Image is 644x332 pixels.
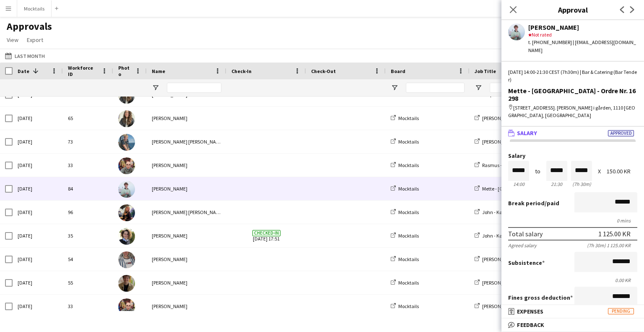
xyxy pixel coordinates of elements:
[147,177,226,200] div: [PERSON_NAME]
[63,248,113,271] div: 54
[147,271,226,294] div: [PERSON_NAME]
[391,233,419,239] a: Mocktails
[118,204,135,221] img: Lisa Garne Heller Petersen
[517,129,537,137] span: Salary
[398,139,419,145] span: Mocktails
[475,280,554,286] a: [PERSON_NAME] - Ordre Nr. 15880
[398,303,419,309] span: Mocktails
[508,277,637,283] div: 0.00 KR
[508,181,529,187] div: 14:00
[68,65,98,77] span: Workforce ID
[147,107,226,130] div: [PERSON_NAME]
[508,242,537,248] div: Agreed salary
[23,34,47,45] a: Export
[475,209,557,215] a: John - København - Ordre Nr. 14995
[252,230,280,236] span: Checked-in
[147,248,226,271] div: [PERSON_NAME]
[475,115,554,121] a: [PERSON_NAME] - Ordre Nr. 16388
[398,256,419,262] span: Mocktails
[517,321,544,329] span: Feedback
[475,84,482,91] button: Open Filter Menu
[391,162,419,168] a: Mocktails
[546,181,567,187] div: 21:30
[13,177,63,200] div: [DATE]
[508,199,559,207] label: /paid
[398,280,419,286] span: Mocktails
[13,201,63,224] div: [DATE]
[147,295,226,318] div: [PERSON_NAME]
[152,68,165,74] span: Name
[391,280,419,286] a: Mocktails
[508,199,545,207] span: Break period
[13,107,63,130] div: [DATE]
[391,68,405,74] span: Board
[398,186,419,192] span: Mocktails
[398,115,419,121] span: Mocktails
[231,224,301,247] span: [DATE] 17:51
[501,319,644,331] mat-expansion-panel-header: Feedback
[508,259,545,267] label: Subsistence
[152,84,159,91] button: Open Filter Menu
[482,162,557,168] span: Rasmus - Brøndby - Ordre Nr. 16259
[13,271,63,294] div: [DATE]
[13,224,63,247] div: [DATE]
[17,0,52,17] button: Mocktails
[27,36,43,44] span: Export
[501,127,644,139] mat-expansion-panel-header: SalaryApproved
[63,154,113,177] div: 33
[528,24,637,31] div: [PERSON_NAME]
[63,177,113,200] div: 84
[391,303,419,309] a: Mocktails
[608,130,634,136] span: Approved
[475,256,554,262] a: [PERSON_NAME] - Ordre Nr. 15880
[528,31,637,39] div: Not rated
[3,51,47,61] button: Last Month
[118,157,135,174] img: Sina Behnam-Esmailian
[608,308,634,314] span: Pending
[118,298,135,315] img: Sina Behnam-Esmailian
[508,230,543,238] div: Total salary
[571,181,592,187] div: 7h 30m
[118,134,135,151] img: Noah Bondo Høegh
[13,295,63,318] div: [DATE]
[475,233,557,239] a: John - København - Ordre Nr. 14995
[607,168,637,175] div: 150.00 KR
[508,153,637,159] label: Salary
[508,217,637,224] div: 0 mins
[475,303,554,309] a: [PERSON_NAME] - Ordre Nr. 15128
[147,154,226,177] div: [PERSON_NAME]
[118,275,135,292] img: Christoffer Jensen
[391,139,419,145] a: Mocktails
[147,201,226,224] div: [PERSON_NAME] [PERSON_NAME] [PERSON_NAME]
[147,224,226,247] div: [PERSON_NAME]
[147,130,226,153] div: [PERSON_NAME] [PERSON_NAME]
[482,280,554,286] span: [PERSON_NAME] - Ordre Nr. 15880
[63,295,113,318] div: 33
[18,68,29,74] span: Date
[63,130,113,153] div: 73
[13,248,63,271] div: [DATE]
[391,209,419,215] a: Mocktails
[118,228,135,245] img: Katrine Johansen
[118,251,135,268] img: Jacob Iskau
[482,256,554,262] span: [PERSON_NAME] - Ordre Nr. 15880
[63,271,113,294] div: 55
[13,154,63,177] div: [DATE]
[490,83,548,93] input: Job Title Filter Input
[482,209,557,215] span: John - København - Ordre Nr. 14995
[167,83,221,93] input: Name Filter Input
[482,115,554,121] span: [PERSON_NAME] - Ordre Nr. 16388
[231,68,252,74] span: Check-In
[501,305,644,318] mat-expansion-panel-header: ExpensesPending
[482,303,554,309] span: [PERSON_NAME] - Ordre Nr. 15128
[598,230,631,238] div: 1 125.00 KR
[598,168,601,175] div: X
[13,130,63,153] div: [DATE]
[508,294,573,301] label: Fines gross deduction
[398,233,419,239] span: Mocktails
[482,139,602,145] span: [PERSON_NAME] - kbh kørsel til location - Ordre Nr. 15871
[7,36,18,44] span: View
[398,209,419,215] span: Mocktails
[535,168,540,175] div: to
[391,256,419,262] a: Mocktails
